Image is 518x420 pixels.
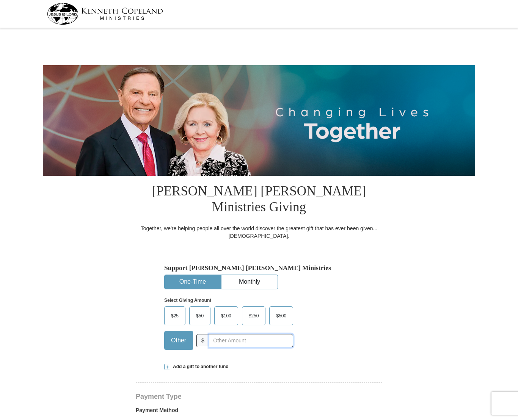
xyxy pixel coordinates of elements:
span: $ [196,334,209,347]
input: Other Amount [209,334,293,347]
span: $250 [245,310,263,322]
label: Payment Method [136,406,382,418]
span: $50 [192,310,207,322]
div: Together, we're helping people all over the world discover the greatest gift that has ever been g... [136,225,382,240]
strong: Select Giving Amount [164,298,211,303]
button: One-Time [165,275,221,289]
span: $500 [272,310,290,322]
h5: Support [PERSON_NAME] [PERSON_NAME] Ministries [164,264,354,272]
button: Monthly [221,275,278,289]
h4: Payment Type [136,393,382,400]
span: Add a gift to another fund [170,364,229,370]
span: $100 [217,310,235,322]
span: Other [167,335,190,346]
img: kcm-header-logo.svg [47,3,163,25]
span: $25 [167,310,182,322]
h1: [PERSON_NAME] [PERSON_NAME] Ministries Giving [136,176,382,225]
